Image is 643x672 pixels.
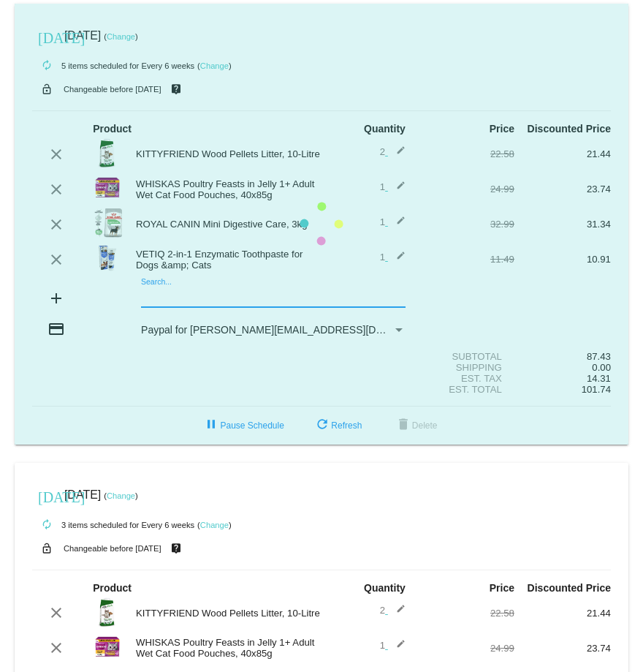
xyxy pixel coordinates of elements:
small: Changeable before [DATE] [64,544,161,553]
div: 22.58 [418,608,514,619]
strong: Quantity [364,582,406,594]
img: 57393.jpg [93,597,122,627]
strong: Discounted Price [528,582,611,594]
div: 24.99 [418,643,514,654]
img: 80384.jpg [93,633,122,662]
a: Change [107,491,135,500]
mat-icon: clear [47,604,65,622]
span: 1 [380,640,406,651]
mat-icon: edit [388,639,406,657]
div: 21.44 [514,608,611,619]
small: ( ) [197,521,232,529]
mat-icon: [DATE] [38,487,56,505]
mat-icon: edit [388,604,406,622]
mat-icon: clear [47,639,65,657]
mat-icon: autorenew [38,516,56,534]
span: 2 [380,605,406,616]
mat-icon: live_help [167,539,185,558]
a: Change [200,521,229,529]
div: 23.74 [514,643,611,654]
mat-icon: lock_open [38,539,56,558]
small: ( ) [104,491,138,500]
div: KITTYFRIEND Wood Pellets Litter, 10-Litre [129,608,321,619]
small: 3 items scheduled for Every 6 weeks [32,521,194,529]
strong: Price [490,582,514,594]
strong: Product [93,582,132,594]
div: WHISKAS Poultry Feasts in Jelly 1+ Adult Wet Cat Food Pouches, 40x85g [129,637,321,659]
